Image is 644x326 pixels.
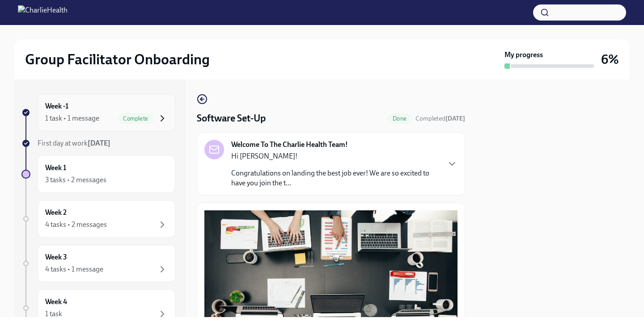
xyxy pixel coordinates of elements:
a: Week 34 tasks • 1 message [21,245,175,282]
span: Completed [415,115,465,122]
a: Week 13 tasks • 2 messages [21,155,175,193]
h3: 6% [601,51,619,67]
div: 4 tasks • 1 message [45,264,103,274]
a: Week -11 task • 1 messageComplete [21,94,175,131]
div: 4 tasks • 2 messages [45,220,107,230]
p: Congratulations on landing the best job ever! We are so excited to have you join the t... [231,168,440,188]
h2: Group Facilitator Onboarding [25,50,210,68]
span: Done [387,115,412,122]
h6: Week 3 [45,252,67,262]
a: First day at work[DATE] [21,138,175,148]
div: 1 task • 1 message [45,113,99,123]
strong: [DATE] [88,139,110,147]
strong: Welcome To The Charlie Health Team! [231,140,348,150]
span: First day at work [38,139,110,147]
h6: Week 4 [45,297,67,307]
span: Complete [118,115,153,122]
h6: Week 2 [45,208,67,217]
h4: Software Set-Up [197,112,266,125]
strong: My progress [504,50,543,60]
h6: Week 1 [45,163,66,173]
a: Week 24 tasks • 2 messages [21,200,175,238]
div: 1 task [45,309,62,319]
h6: Week -1 [45,101,68,111]
span: September 29th, 2025 16:57 [415,114,465,123]
img: CharlieHealth [18,5,68,20]
div: 3 tasks • 2 messages [45,175,106,185]
strong: [DATE] [445,115,465,122]
p: Hi [PERSON_NAME]! [231,151,440,161]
